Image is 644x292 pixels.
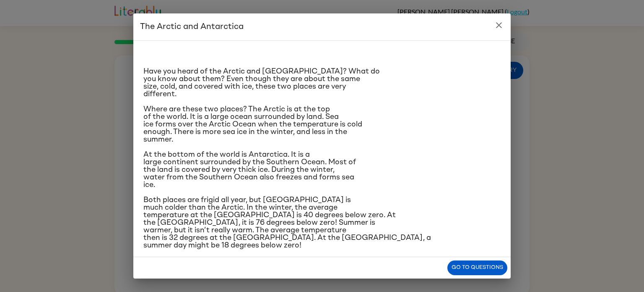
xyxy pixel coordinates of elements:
[143,151,356,189] span: At the bottom of the world is Antarctica. It is a large continent surrounded by the Southern Ocea...
[133,13,511,40] h2: The Arctic and Antarctica
[143,196,431,249] span: Both places are frigid all year, but [GEOGRAPHIC_DATA] is much colder than the Arctic. In the win...
[143,68,380,98] span: Have you heard of the Arctic and [GEOGRAPHIC_DATA]? What do you know about them? Even though they...
[143,105,362,143] span: Where are these two places? The Arctic is at the top of the world. It is a large ocean surrounded...
[491,17,507,34] button: close
[447,260,507,275] button: Go to questions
